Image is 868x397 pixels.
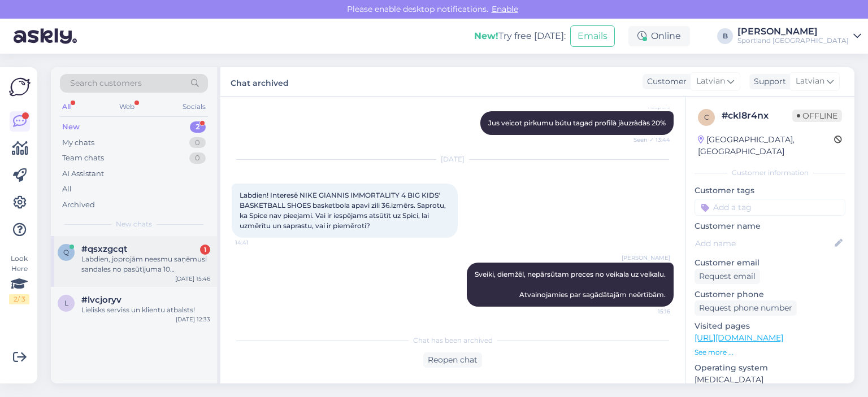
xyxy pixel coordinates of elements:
[413,335,493,346] span: Chat has been archived
[488,4,522,14] span: Enable
[628,26,690,46] div: Online
[475,270,666,299] span: Sveiki, diemžēl, nepārsūtam preces no veikala uz veikalu. Atvainojamies par sagādātajām neērtībām.
[62,121,80,133] div: New
[116,219,152,229] span: New chats
[9,254,29,304] div: Look Here
[695,320,845,332] p: Visited pages
[117,99,137,114] div: Web
[64,299,68,307] span: l
[704,113,709,121] span: c
[695,347,845,357] p: See more ...
[695,168,845,178] div: Customer information
[643,76,687,88] div: Customer
[695,185,845,197] p: Customer tags
[62,152,104,164] div: Team chats
[189,137,206,149] div: 0
[749,76,786,88] div: Support
[60,99,73,114] div: All
[190,121,206,133] div: 2
[62,184,72,195] div: All
[695,289,845,300] p: Customer phone
[423,352,482,368] div: Reopen chat
[81,295,121,305] span: #lvcjoryv
[695,333,783,343] a: [URL][DOMAIN_NAME]
[81,244,127,254] span: #qsxzgcqt
[200,245,210,255] div: 1
[628,307,670,316] span: 15:16
[698,134,834,158] div: [GEOGRAPHIC_DATA], [GEOGRAPHIC_DATA]
[695,374,845,386] p: [MEDICAL_DATA]
[474,29,566,43] div: Try free [DATE]:
[695,362,845,374] p: Operating system
[695,300,797,316] div: Request phone number
[231,74,289,89] label: Chat archived
[737,27,849,36] div: [PERSON_NAME]
[792,110,842,122] span: Offline
[622,254,670,262] span: [PERSON_NAME]
[180,99,208,114] div: Socials
[70,77,142,89] span: Search customers
[175,274,210,283] div: [DATE] 15:46
[63,248,69,256] span: q
[81,305,210,315] div: Lielisks serviss un klientu atbalsts!
[628,136,670,144] span: Seen ✓ 13:44
[62,137,94,149] div: My chats
[717,28,733,44] div: B
[62,199,95,211] div: Archived
[81,254,210,274] div: Labdien, joprojām neesmu saņēmusi sandales no pasūtījuma 10 septembra.-Pasūtījums #1000480676. [P...
[695,220,845,232] p: Customer name
[722,109,792,123] div: # ckl8r4nx
[474,30,498,41] b: New!
[232,154,674,164] div: [DATE]
[235,238,277,247] span: 14:41
[240,191,448,230] span: Labdien! Interesē NIKE GIANNIS IMMORTALITY 4 BIG KIDS' BASKETBALL SHOES basketbola apavi zili 36....
[62,168,104,180] div: AI Assistant
[570,25,615,47] button: Emails
[176,315,210,324] div: [DATE] 12:33
[9,294,29,304] div: 2 / 3
[695,257,845,269] p: Customer email
[189,152,206,164] div: 0
[488,119,666,127] span: Jus veicot pirkumu bútu tagad profilà jàuzràdàs 20%
[737,27,861,45] a: [PERSON_NAME]Sportland [GEOGRAPHIC_DATA]
[695,237,832,250] input: Add name
[737,36,849,45] div: Sportland [GEOGRAPHIC_DATA]
[695,199,845,216] input: Add a tag
[796,75,824,88] span: Latvian
[695,269,760,284] div: Request email
[9,76,31,98] img: Askly Logo
[696,75,725,88] span: Latvian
